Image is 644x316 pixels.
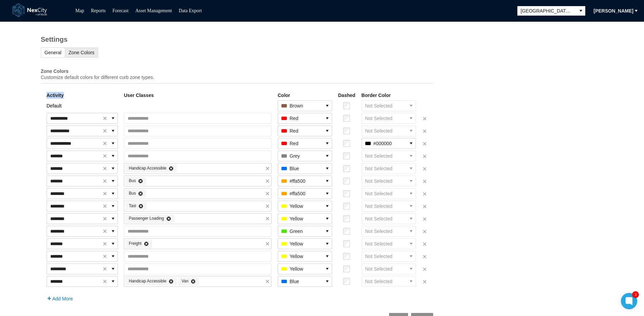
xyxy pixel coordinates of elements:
[323,201,332,211] button: select
[422,154,427,159] button: Delete row 5
[422,216,427,222] button: Delete row 10
[365,128,403,135] span: Not Selected
[407,163,416,174] button: select
[129,164,167,173] span: Handicap Accessible
[422,204,427,209] button: Delete row 9
[109,163,117,174] button: expand combobox
[422,116,427,121] button: Delete row 2
[365,115,403,122] span: Not Selected
[264,240,271,248] span: clear
[290,216,303,222] span: Yellow
[407,239,416,249] button: select
[69,50,94,55] span: Zone Colors
[323,138,332,149] button: select
[109,226,117,236] button: expand combobox
[109,113,117,123] button: expand combobox
[264,165,271,172] span: clear
[323,176,332,186] button: select
[589,5,638,16] button: [PERSON_NAME]
[101,240,109,248] span: clear
[101,253,109,260] span: clear
[47,296,73,301] button: Add More
[407,226,416,236] button: select
[179,8,202,13] a: Data Export
[407,176,416,186] button: select
[323,126,332,136] button: select
[109,126,117,136] button: expand combobox
[41,68,433,75] h3: Zone Colors
[290,241,303,248] span: Yellow
[365,216,403,222] span: Not Selected
[109,201,117,211] button: expand combobox
[365,203,403,210] span: Not Selected
[101,127,109,135] span: clear
[407,264,416,274] button: select
[182,277,188,286] span: Van
[41,36,433,43] h1: Settings
[124,92,272,99] th: User Classes
[112,8,128,13] a: Forecast
[109,189,117,199] button: expand combobox
[41,75,433,80] p: Customize default colors for different curb zone types.
[422,254,427,259] button: Delete row 13
[365,153,403,160] span: Not Selected
[290,253,303,260] span: Yellow
[65,47,98,58] button: Zone Colors
[323,264,332,274] button: select
[323,151,332,161] button: select
[290,165,299,172] span: Blue
[290,266,303,273] span: Yellow
[422,129,427,134] button: Delete row 3
[407,138,416,149] button: select
[521,7,573,14] span: [GEOGRAPHIC_DATA][PERSON_NAME]
[323,113,332,123] button: select
[323,214,332,224] button: select
[594,7,633,14] span: [PERSON_NAME]
[365,228,403,235] span: Not Selected
[129,214,164,223] span: Passenger Loading
[75,8,84,13] a: Map
[422,279,427,284] button: Delete row 15
[290,103,303,110] span: Brown
[47,103,61,108] span: Default
[407,276,416,287] button: select
[365,165,403,172] span: Not Selected
[290,278,299,285] span: Blue
[129,176,136,186] span: Bus
[44,50,61,55] span: General
[361,92,416,99] th: Border Color
[422,191,427,197] button: Delete row 8
[407,189,416,199] button: select
[264,190,271,197] span: clear
[277,92,332,99] th: Color
[422,266,427,272] button: Delete row 14
[290,178,305,185] span: #ffa500
[290,153,300,160] span: Grey
[109,214,117,224] button: expand combobox
[407,113,416,123] button: select
[264,215,271,222] span: clear
[129,277,167,286] span: Handicap Accessible
[290,191,305,197] span: #ffa500
[129,239,142,249] span: Freight
[338,92,356,99] th: Dashed
[365,253,403,260] span: Not Selected
[323,239,332,249] button: select
[264,278,271,285] span: clear
[365,266,403,273] span: Not Selected
[407,214,416,224] button: select
[101,152,109,160] span: clear
[365,191,403,197] span: Not Selected
[290,115,298,122] span: Red
[365,178,403,185] span: Not Selected
[101,202,109,210] span: clear
[135,8,172,13] a: Asset Management
[422,141,427,146] button: Delete row 4
[101,265,109,273] span: clear
[323,189,332,199] button: select
[422,166,427,172] button: Delete row 6
[101,215,109,222] span: clear
[407,201,416,211] button: select
[91,8,106,13] a: Reports
[101,228,109,235] span: clear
